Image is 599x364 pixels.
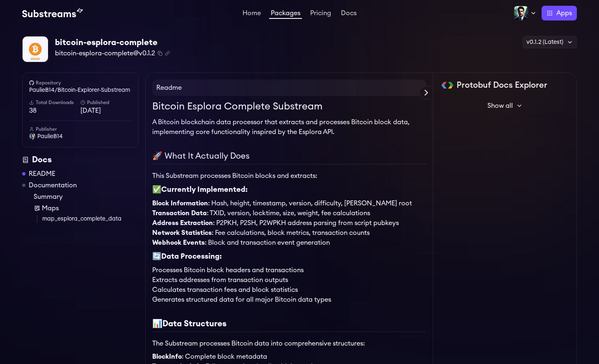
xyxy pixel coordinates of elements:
[34,205,40,212] img: Map icon
[152,238,426,248] li: : Block and transaction event generation
[441,82,453,89] img: Protobuf
[152,198,426,208] li: : Hash, height, timestamp, version, difficulty, [PERSON_NAME] root
[34,203,139,213] a: Maps
[152,99,426,114] h1: Bitcoin Esplora Complete Substream
[309,10,333,18] a: Pricing
[523,36,577,48] div: v0.1.2 (Latest)
[152,352,426,362] li: : Complete block metadata
[152,295,426,305] li: Generates structured data for all major Bitcoin data types
[152,228,426,238] li: : Fee calculations, block metrics, transaction counts
[165,51,170,56] button: Copy .spkg link to clipboard
[152,339,426,348] p: The Substream processes Bitcoin data into comprehensive structures:
[514,6,528,20] img: Profile
[152,265,426,275] li: Processes Bitcoin block headers and transactions
[29,80,132,86] h6: Repository
[152,80,426,96] h4: Readme
[152,251,426,262] h3: 🔄
[29,126,132,132] h6: Publisher
[152,200,208,207] strong: Block Information
[556,8,572,18] span: Apps
[457,80,547,91] h2: Protobuf Docs Explorer
[29,180,77,190] a: Documentation
[152,171,426,181] p: This Substream processes Bitcoin blocks and extracts:
[269,10,302,19] a: Packages
[152,208,426,218] li: : TXID, version, locktime, size, weight, fee calculations
[29,99,80,106] h6: Total Downloads
[152,285,426,295] li: Calculates transaction fees and block statistics
[80,99,132,106] h6: Published
[162,320,226,328] strong: Data Structures
[55,48,155,58] span: bitcoin-esplora-complete@v0.1.2
[152,220,213,226] strong: Address Extraction
[80,106,132,116] span: [DATE]
[37,132,63,141] span: PaulieB14
[55,37,170,48] div: bitcoin-esplora-complete
[29,80,34,85] img: github
[29,133,36,140] img: User Avatar
[22,154,139,166] div: Docs
[152,184,426,195] h3: ✅
[161,186,248,193] strong: Currently Implemented:
[152,239,205,246] strong: Webhook Events
[339,10,358,18] a: Docs
[29,132,132,141] a: PaulieB14
[34,192,139,202] a: Summary
[152,230,212,236] strong: Network Statistics
[152,275,426,285] li: Extracts addresses from transaction outputs
[152,117,426,137] p: A Bitcoin blockchain data processor that extracts and processes Bitcoin block data, implementing ...
[158,51,162,56] button: Copy package name and version
[161,253,222,260] strong: Data Processing:
[29,169,55,179] a: README
[241,10,263,18] a: Home
[152,218,426,228] li: : P2PKH, P2SH, P2WPKH address parsing from script pubkeys
[441,98,568,114] button: Show all
[152,318,426,332] h2: 📊
[152,150,426,164] h2: 🚀 What It Actually Does
[23,36,48,62] img: Package Logo
[152,210,207,216] strong: Transaction Data
[42,215,139,223] a: map_esplora_complete_data
[29,86,132,94] a: PaulieB14/Bitcoin-Explorer-Substream
[29,106,80,116] span: 38
[152,353,182,360] strong: BlockInfo
[22,8,83,18] img: Substream's logo
[487,101,513,111] span: Show all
